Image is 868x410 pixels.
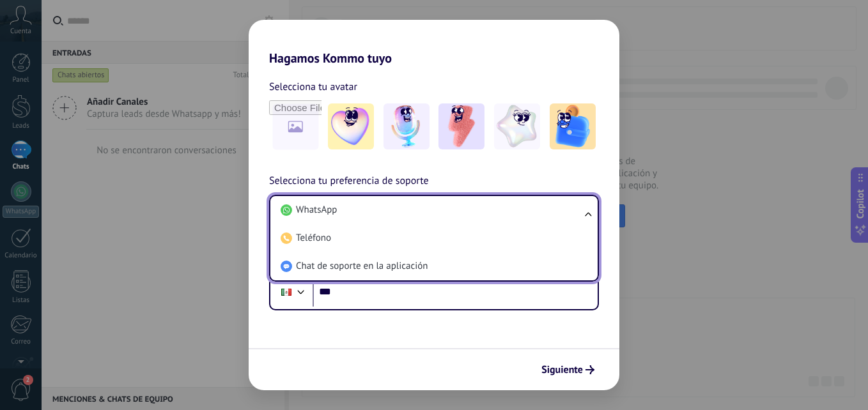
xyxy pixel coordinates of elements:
[550,103,596,149] img: -5.jpeg
[269,173,429,190] span: Selecciona tu preferencia de soporte
[541,365,583,374] span: Siguiente
[494,103,540,149] img: -4.jpeg
[384,103,430,149] img: -2.jpeg
[249,20,619,66] h2: Hagamos Kommo tuyo
[536,359,600,381] button: Siguiente
[274,278,298,305] div: Mexico: + 52
[328,103,374,149] img: -1.jpeg
[438,103,484,149] img: -3.jpeg
[296,260,428,273] span: Chat de soporte en la aplicación
[269,79,357,95] span: Selecciona tu avatar
[296,204,337,216] span: WhatsApp
[296,232,331,245] span: Teléfono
